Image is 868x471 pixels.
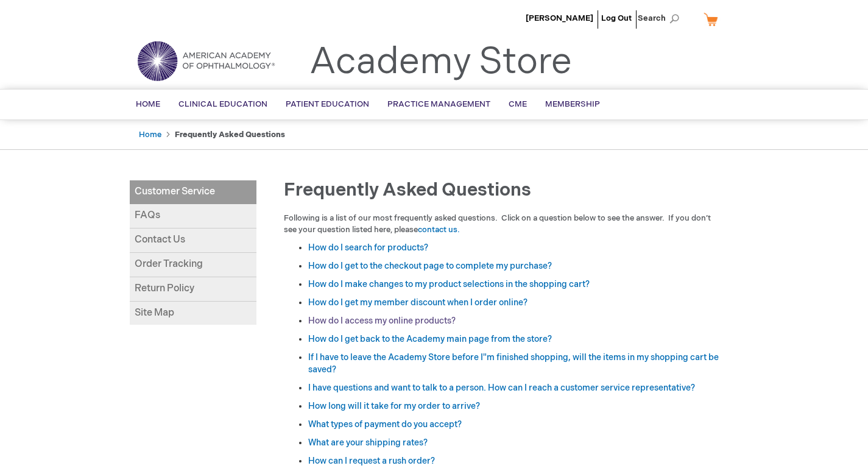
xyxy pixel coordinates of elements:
a: How do I get my member discount when I order online? [308,297,528,308]
a: [PERSON_NAME] [526,13,593,23]
a: Order Tracking [130,253,256,277]
a: How do I get to the checkout page to complete my purchase? [308,261,552,271]
span: Membership [545,99,600,109]
a: Log Out [601,13,632,23]
span: Clinical Education [178,99,267,109]
a: Home [139,130,161,140]
a: Site Map [130,302,256,325]
p: Following is a list of our most frequently asked questions. Click on a question below to see the ... [284,213,724,235]
a: Contact Us [130,228,256,253]
a: How do I get back to the Academy main page from the store? [308,334,552,344]
strong: Frequently Asked Questions [175,130,285,140]
a: FAQs [130,204,256,228]
span: Search [638,6,684,30]
a: If I have to leave the Academy Store before I"m finished shopping, will the items in my shopping ... [308,352,719,375]
span: CME [509,99,527,109]
a: How can I request a rush order? [308,456,435,466]
a: contact us. [418,225,460,235]
span: Patient Education [286,99,369,109]
a: What are your shipping rates? [308,437,428,448]
a: I have questions and want to talk to a person. How can I reach a customer service representative? [308,383,695,393]
span: Customer Service [135,186,215,197]
a: How do I access my online products? [308,316,456,326]
a: How do I search for products? [308,243,428,253]
a: How do I make changes to my product selections in the shopping cart? [308,279,590,289]
a: Return Policy [130,277,256,302]
span: Practice Management [387,99,490,109]
a: How long will it take for my order to arrive? [308,401,480,411]
a: Customer Service [130,180,256,204]
a: Academy Store [309,40,572,84]
a: What types of payment do you accept? [308,419,462,430]
span: Home [136,99,160,109]
span: Frequently Asked Questions [284,179,531,201]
